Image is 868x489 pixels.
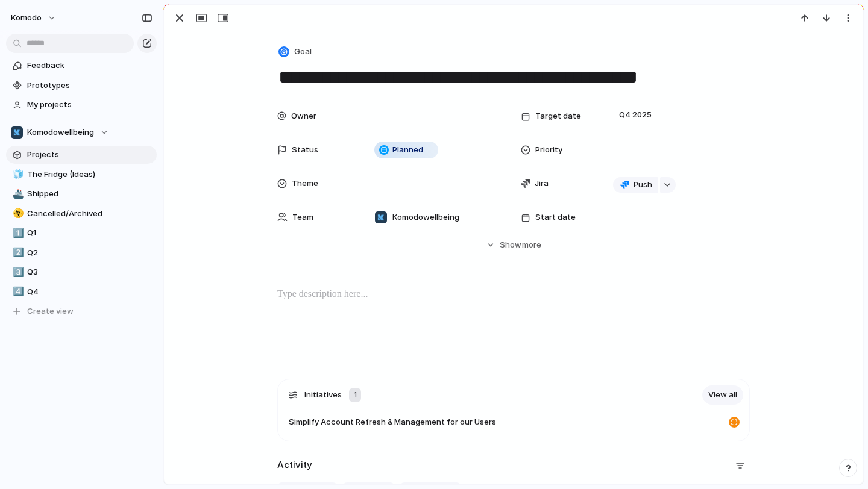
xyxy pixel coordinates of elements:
[6,283,157,301] a: 4️⃣Q4
[6,166,157,184] a: 🧊The Fridge (Ideas)
[6,205,157,223] a: ☣️Cancelled/Archived
[613,177,658,193] button: Push
[6,302,157,320] button: Create view
[6,76,157,95] a: Prototypes
[6,123,157,142] button: Komodowellbeing
[11,169,23,181] button: 🧊
[11,12,42,24] span: Komodo
[6,224,157,242] a: 1️⃣Q1
[13,207,21,220] div: ☣️
[27,227,153,239] span: Q1
[392,144,423,156] span: Planned
[292,211,313,223] span: Team
[535,110,581,122] span: Target date
[6,96,157,114] a: My projects
[276,43,315,61] button: Goal
[6,185,157,203] a: 🚢Shipped
[6,244,157,262] a: 2️⃣Q2
[291,110,316,122] span: Owner
[6,146,157,164] a: Projects
[13,187,21,201] div: 🚢
[392,211,459,223] span: Komodowellbeing
[27,60,153,72] span: Feedback
[13,266,21,279] div: 3️⃣
[27,208,153,220] span: Cancelled/Archived
[304,389,342,401] span: Initiatives
[11,247,23,259] button: 2️⃣
[522,239,541,251] span: more
[535,211,576,223] span: Start date
[11,188,23,200] button: 🚢
[5,8,63,28] button: Komodo
[27,305,74,317] span: Create view
[27,188,153,200] span: Shipped
[277,458,312,472] h2: Activity
[27,169,153,181] span: The Fridge (Ideas)
[27,266,153,278] span: Q3
[13,246,21,260] div: 2️⃣
[349,388,361,402] div: 1
[11,286,23,298] button: 4️⃣
[13,285,21,299] div: 4️⃣
[11,266,23,278] button: 3️⃣
[13,167,21,181] div: 🧊
[27,126,94,139] span: Komodowellbeing
[27,149,153,161] span: Projects
[27,247,153,259] span: Q2
[616,108,655,122] span: Q4 2025
[294,46,312,58] span: Goal
[6,263,157,281] a: 3️⃣Q3
[292,178,318,190] span: Theme
[535,178,549,190] span: Jira
[27,99,153,111] span: My projects
[27,79,153,92] span: Prototypes
[292,144,318,156] span: Status
[27,286,153,298] span: Q4
[6,57,157,75] a: Feedback
[277,234,750,256] button: Showmore
[11,208,23,220] button: ☣️
[702,385,743,405] a: View all
[13,226,21,240] div: 1️⃣
[11,227,23,239] button: 1️⃣
[289,416,496,428] span: Simplify Account Refresh & Management for our Users
[634,179,652,191] span: Push
[500,239,521,251] span: Show
[535,144,562,156] span: Priority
